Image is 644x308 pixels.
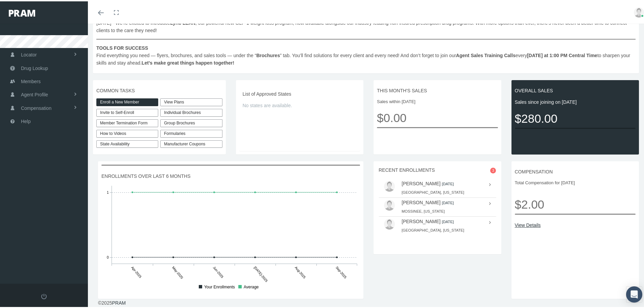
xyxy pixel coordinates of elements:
a: View Plans [160,97,222,105]
tspan: Jun-2025 [212,264,224,278]
a: Manufacturer Coupons [160,139,222,147]
small: [DATE] [442,199,454,204]
span: Total Compensation for [DATE] [515,178,636,185]
div: © 2025 [98,298,126,305]
b: Brochures [256,51,280,57]
span: Sales within [DATE] [377,97,498,104]
span: Locator [21,47,37,60]
div: Formularies [160,128,222,136]
span: ENROLLMENTS OVER LAST 6 MONTHS [101,171,360,179]
span: $2.00 [515,189,636,212]
b: Let’s make great things happen together! [142,59,234,64]
small: [GEOGRAPHIC_DATA], [US_STATE] [402,189,464,193]
div: Open Intercom Messenger [626,285,642,301]
b: TOOLS FOR SUCCESS [96,44,148,49]
span: Drug Lookup [21,61,48,73]
a: Invite to Self-Enroll [96,108,158,115]
span: RECENT ENROLLMENTS [379,166,435,171]
span: Agent Profile [21,87,48,100]
a: [PERSON_NAME] [402,180,440,185]
img: user-placeholder.jpg [634,6,644,16]
a: [PERSON_NAME] [402,198,440,204]
tspan: 1 [107,189,109,193]
tspan: Aug-2025 [294,264,307,278]
a: [PERSON_NAME] [402,217,440,223]
a: How to Videos [96,128,158,136]
a: Member Termination Form [96,118,158,126]
tspan: Apr-2025 [130,264,142,278]
img: PRAM_20_x_78.png [9,8,35,15]
span: COMMON TASKS [96,86,222,93]
span: Sales since joining on [DATE] [515,97,636,104]
tspan: [DATE]-2025 [253,264,268,282]
img: user-placeholder.jpg [384,198,395,209]
span: Compensation [21,100,51,113]
span: List of Approved States [243,89,357,96]
div: Individual Brochures [160,108,222,115]
tspan: Sep-2025 [335,264,348,278]
span: No states are available. [243,100,357,108]
small: MOSSINEE, [US_STATE] [402,208,445,212]
a: PRAM [112,299,125,304]
span: COMPENSATION [515,167,636,174]
span: Members [21,74,41,87]
span: Help [21,114,31,126]
tspan: 0 [107,254,109,258]
a: View Details [515,220,636,228]
span: [DATE] - We are very excited to announce that we are bringing back the These are available for en... [96,3,636,65]
small: [DATE] [442,181,454,185]
span: $280.00 [515,108,636,126]
tspan: May-2025 [171,264,184,278]
b: [DATE] at 1:00 PM Central Time [527,51,597,57]
b: Agent Sales Training Calls [456,51,516,57]
div: Group Brochures [160,118,222,126]
span: OVERALL SALES [515,86,636,93]
span: $0.00 [377,107,498,126]
span: 3 [490,166,496,172]
span: THIS MONTH'S SALES [377,86,498,93]
small: [DATE] [442,218,454,222]
img: user-placeholder.jpg [384,217,395,228]
a: State Availability [96,139,158,147]
small: [GEOGRAPHIC_DATA], [US_STATE] [402,227,464,231]
a: Enroll a New Member [96,97,158,105]
img: user-placeholder.jpg [384,180,395,190]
